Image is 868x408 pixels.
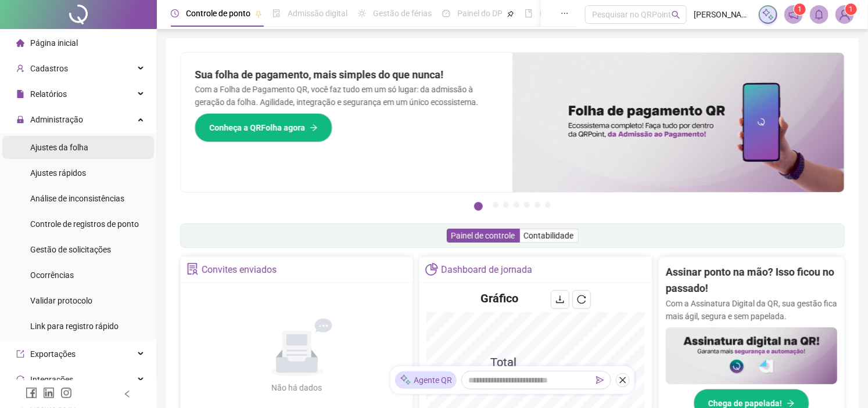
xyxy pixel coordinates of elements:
div: Dashboard de jornada [441,260,532,280]
img: banner%2F02c71560-61a6-44d4-94b9-c8ab97240462.png [666,327,837,384]
span: Controle de registros de ponto [30,219,139,229]
span: arrow-right [310,124,318,132]
span: book [525,9,533,17]
span: dashboard [442,9,450,17]
span: bell [814,9,824,20]
span: solution [186,263,199,275]
span: facebook [26,387,37,399]
span: Validar protocolo [30,296,92,305]
span: Admissão digital [288,9,347,18]
span: close [619,376,627,384]
span: file [16,90,24,98]
span: Gestão de férias [373,9,432,18]
h2: Assinar ponto na mão? Isso ficou no passado! [666,264,837,297]
span: 1 [798,5,802,13]
span: send [596,376,604,384]
span: Folha de pagamento [540,9,614,18]
img: sparkle-icon.fc2bf0ac1784a2077858766a79e2daf3.svg [762,8,774,21]
span: instagram [60,387,72,399]
span: Administração [30,115,83,124]
span: left [123,390,131,398]
p: Com a Folha de Pagamento QR, você faz tudo em um só lugar: da admissão à geração da folha. Agilid... [195,83,498,109]
span: pushpin [255,10,262,17]
div: Agente QR [395,371,457,389]
p: Com a Assinatura Digital da QR, sua gestão fica mais ágil, segura e sem papelada. [666,297,837,323]
span: arrow-right [787,399,795,407]
h2: Sua folha de pagamento, mais simples do que nunca! [195,67,498,83]
span: linkedin [43,387,55,399]
span: Análise de inconsistências [30,194,124,203]
img: sparkle-icon.fc2bf0ac1784a2077858766a79e2daf3.svg [400,374,411,387]
span: sync [16,375,24,384]
h4: Gráfico [481,290,519,306]
button: 6 [535,202,540,208]
span: home [16,39,24,47]
span: Relatórios [30,89,67,99]
button: 7 [545,202,551,208]
span: Ajustes da folha [30,143,88,152]
span: Painel do DP [457,9,503,18]
span: [PERSON_NAME]. Triunfo Ii [694,8,752,21]
sup: Atualize o seu contato no menu Meus Dados [845,3,857,15]
span: file-done [272,9,281,17]
img: banner%2F8d14a306-6205-4263-8e5b-06e9a85ad873.png [512,53,844,192]
span: Gestão de solicitações [30,245,111,254]
button: 1 [474,202,483,211]
span: Controle de ponto [186,9,250,18]
button: 2 [493,202,498,208]
span: Ocorrências [30,270,74,280]
span: Conheça a QRFolha agora [209,121,305,134]
span: Cadastros [30,64,68,73]
span: notification [788,9,799,20]
span: sun [358,9,366,17]
sup: 1 [794,3,806,15]
div: Não há dados [243,381,350,394]
span: Ajustes rápidos [30,168,86,178]
button: 3 [503,202,509,208]
span: user-add [16,64,24,73]
span: Link para registro rápido [30,322,119,331]
span: lock [16,115,24,124]
span: ellipsis [561,9,569,17]
button: Conheça a QRFolha agora [195,113,332,142]
span: Exportações [30,349,76,359]
span: pie-chart [425,263,437,275]
span: pushpin [507,10,514,17]
button: 4 [514,202,519,208]
span: Contabilidade [524,231,574,240]
span: export [16,350,24,358]
button: 5 [524,202,530,208]
span: Página inicial [30,38,78,48]
img: 88681 [836,6,853,23]
span: clock-circle [171,9,179,17]
span: Integrações [30,375,73,384]
span: download [555,295,565,304]
span: search [672,10,680,19]
span: Painel de controle [451,231,515,240]
span: 1 [849,5,853,13]
div: Convites enviados [202,260,277,280]
span: reload [577,295,586,304]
